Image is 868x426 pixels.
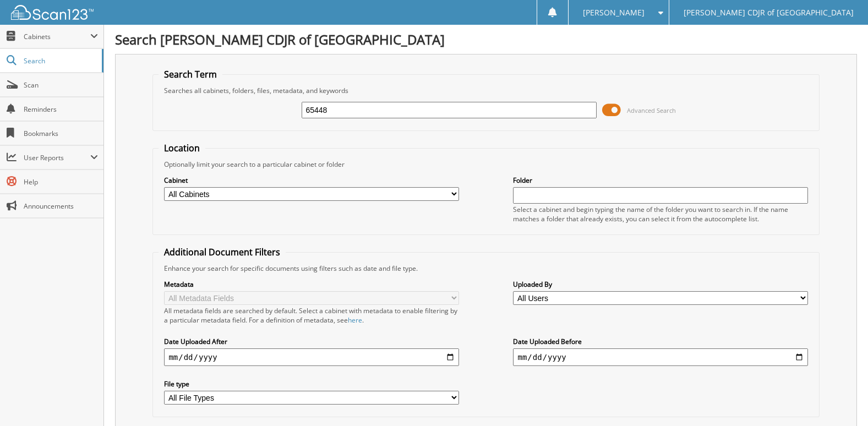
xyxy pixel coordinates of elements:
label: Date Uploaded After [164,337,458,346]
span: [PERSON_NAME] CDJR of [GEOGRAPHIC_DATA] [684,9,854,16]
label: Date Uploaded Before [513,337,807,346]
div: Enhance your search for specific documents using filters such as date and file type. [159,264,813,273]
input: end [513,348,807,366]
label: Metadata [164,280,458,289]
span: Scan [24,80,98,90]
div: All metadata fields are searched by default. Select a cabinet with metadata to enable filtering b... [164,306,458,325]
label: File type [164,379,458,389]
span: Reminders [24,105,98,114]
div: Select a cabinet and begin typing the name of the folder you want to search in. If the name match... [513,205,807,223]
input: start [164,348,458,366]
label: Folder [513,176,807,185]
span: User Reports [24,153,90,162]
legend: Additional Document Filters [159,246,286,258]
iframe: Chat Widget [813,373,868,426]
legend: Search Term [159,68,222,80]
span: Advanced Search [627,106,676,114]
span: Cabinets [24,32,90,41]
label: Uploaded By [513,280,807,289]
legend: Location [159,142,205,154]
h1: Search [PERSON_NAME] CDJR of [GEOGRAPHIC_DATA] [115,30,857,48]
div: Optionally limit your search to a particular cabinet or folder [159,160,813,169]
img: scan123-logo-white.svg [11,5,94,20]
a: here [348,315,362,325]
span: Announcements [24,201,98,211]
span: Bookmarks [24,129,98,138]
div: Searches all cabinets, folders, files, metadata, and keywords [159,86,813,95]
span: [PERSON_NAME] [583,9,645,16]
span: Search [24,56,96,65]
span: Help [24,177,98,187]
label: Cabinet [164,176,458,185]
